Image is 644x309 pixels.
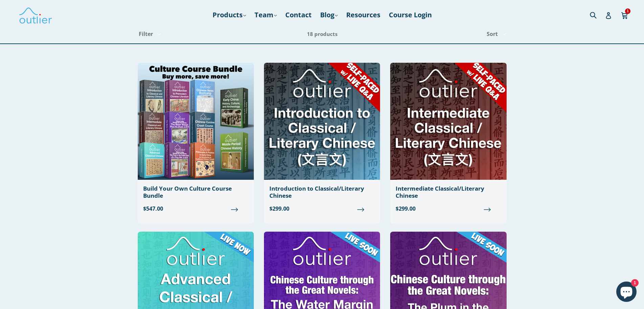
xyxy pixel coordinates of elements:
span: $547.00 [143,205,248,213]
span: 18 products [307,31,337,37]
div: Introduction to Classical/Literary Chinese [269,185,375,199]
img: Introduction to Classical/Literary Chinese [264,63,380,180]
a: Resources [343,9,384,21]
a: Blog [317,9,341,21]
a: Build Your Own Culture Course Bundle $547.00 [138,63,254,218]
inbox-online-store-chat: Shopify online store chat [614,282,639,304]
a: Team [251,9,280,21]
input: Search [588,8,607,22]
a: Course Login [385,9,435,21]
img: Build Your Own Culture Course Bundle [138,63,254,180]
a: Intermediate Classical/Literary Chinese $299.00 [390,63,506,218]
div: Build Your Own Culture Course Bundle [143,185,248,199]
img: Outlier Linguistics [19,5,52,25]
a: Products [209,9,249,21]
a: 1 [621,7,629,23]
a: Contact [282,9,315,21]
div: Intermediate Classical/Literary Chinese [396,185,501,199]
a: Introduction to Classical/Literary Chinese $299.00 [264,63,380,218]
img: Intermediate Classical/Literary Chinese [390,63,506,180]
span: $299.00 [269,205,375,213]
span: $299.00 [396,205,501,213]
span: 1 [625,8,630,14]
